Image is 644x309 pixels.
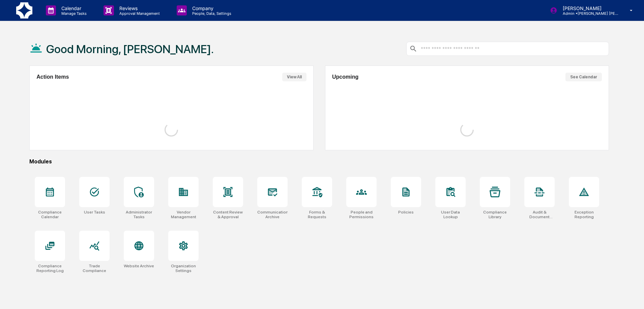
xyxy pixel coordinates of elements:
[35,264,65,273] div: Compliance Reporting Log
[79,264,110,273] div: Trade Compliance
[124,210,154,219] div: Administrator Tasks
[56,11,90,16] p: Manage Tasks
[114,5,163,11] p: Reviews
[56,5,90,11] p: Calendar
[36,74,69,80] h2: Action Items
[302,210,332,219] div: Forms & Requests
[565,73,602,81] button: See Calendar
[187,11,235,16] p: People, Data, Settings
[213,210,243,219] div: Content Review & Approval
[346,210,377,219] div: People and Permissions
[282,73,306,81] button: View All
[332,74,358,80] h2: Upcoming
[524,210,555,219] div: Audit & Document Logs
[124,264,154,268] div: Website Archive
[435,210,466,219] div: User Data Lookup
[114,11,163,16] p: Approval Management
[84,210,105,215] div: User Tasks
[569,210,599,219] div: Exception Reporting
[168,210,199,219] div: Vendor Management
[29,158,609,165] div: Modules
[35,210,65,219] div: Compliance Calendar
[480,210,510,219] div: Compliance Library
[557,5,620,11] p: [PERSON_NAME]
[187,5,235,11] p: Company
[46,42,214,56] h1: Good Morning, [PERSON_NAME].
[16,2,32,18] img: logo
[557,11,620,16] p: Admin • [PERSON_NAME] [PERSON_NAME]
[257,210,288,219] div: Communications Archive
[168,264,199,273] div: Organization Settings
[398,210,414,215] div: Policies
